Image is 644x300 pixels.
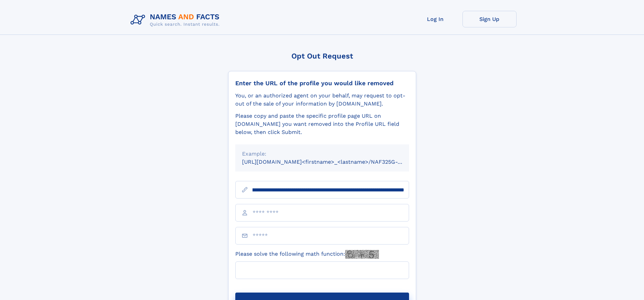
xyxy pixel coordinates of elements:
[128,11,225,29] img: Logo Names and Facts
[242,159,422,165] small: [URL][DOMAIN_NAME]<firstname>_<lastname>/NAF325G-xxxxxxxx
[235,250,379,259] label: Please solve the following math function:
[235,79,409,87] div: Enter the URL of the profile you would like removed
[235,112,409,136] div: Please copy and paste the specific profile page URL on [DOMAIN_NAME] you want removed into the Pr...
[408,11,462,27] a: Log In
[462,11,517,27] a: Sign Up
[242,150,402,158] div: Example:
[228,52,416,60] div: Opt Out Request
[235,92,409,108] div: You, or an authorized agent on your behalf, may request to opt-out of the sale of your informatio...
